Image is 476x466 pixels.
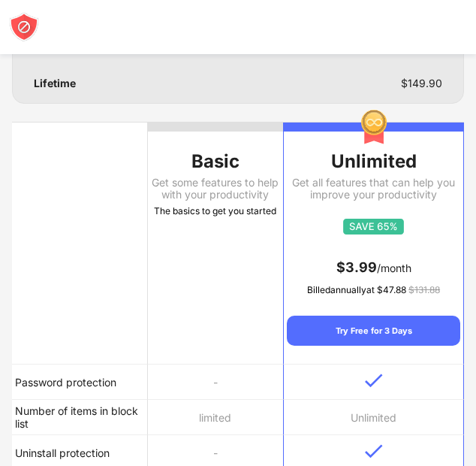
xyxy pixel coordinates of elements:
[12,400,148,435] td: Number of items in block list
[148,365,284,400] td: -
[365,374,383,388] img: v-blue.svg
[365,444,383,458] img: v-blue.svg
[287,256,460,280] div: /month
[336,259,377,275] span: $ 3.99
[148,400,284,435] td: limited
[148,177,284,201] div: Get some features to help with your productivity
[148,204,284,219] div: The basics to get you started
[34,77,76,89] div: Lifetime
[401,77,442,89] div: $ 149.90
[283,400,464,435] td: Unlimited
[343,219,404,235] img: save65.svg
[148,150,284,174] div: Basic
[360,109,387,145] img: img-premium-medal
[9,12,39,42] img: blocksite-icon-white.svg
[287,150,460,174] div: Unlimited
[408,284,440,295] span: $ 131.88
[287,177,460,201] div: Get all features that can help you improve your productivity
[287,283,460,298] div: Billed annually at $ 47.88
[12,365,148,400] td: Password protection
[287,316,460,346] div: Try Free for 3 Days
